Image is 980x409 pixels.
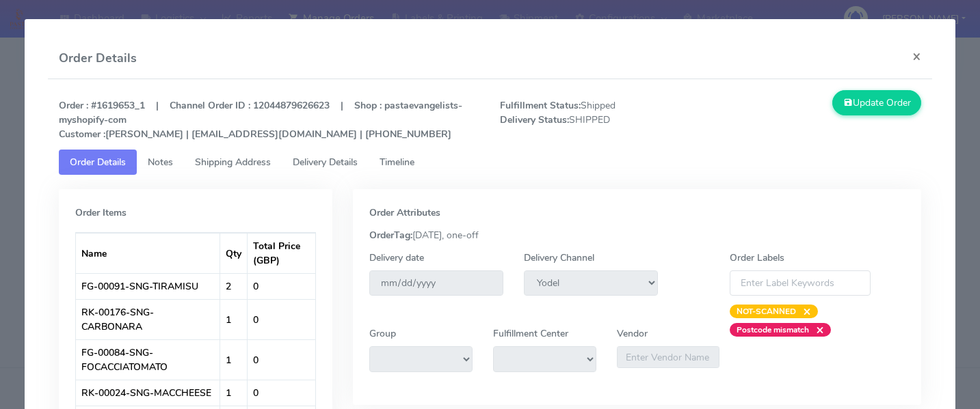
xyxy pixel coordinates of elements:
input: Enter Vendor Name [617,346,720,368]
span: Order Details [70,156,126,169]
label: Order Labels [730,251,784,265]
label: Fulfillment Center [493,326,568,341]
td: 0 [248,273,315,299]
label: Delivery Channel [524,251,594,265]
td: FG-00084-SNG-FOCACCIATOMATO [76,339,220,380]
label: Delivery date [369,251,424,265]
span: Timeline [380,156,414,169]
label: Vendor [617,326,648,341]
span: Notes [148,156,173,169]
strong: Order Items [75,206,127,219]
button: Update Order [832,90,921,115]
span: Shipping Address [195,156,271,169]
td: FG-00091-SNG-TIRAMISU [76,273,220,299]
th: Qty [220,233,248,273]
td: 0 [248,299,315,339]
button: Close [901,38,932,74]
span: × [809,323,824,337]
strong: Order Attributes [369,206,440,219]
th: Total Price (GBP) [248,233,315,273]
h4: Order Details [59,49,137,68]
td: 2 [220,273,248,299]
td: 0 [248,339,315,380]
td: RK-00024-SNG-MACCHEESE [76,380,220,406]
td: 0 [248,380,315,406]
span: × [796,305,811,318]
strong: OrderTag: [369,229,412,242]
strong: Customer : [59,128,105,141]
td: 1 [220,299,248,339]
th: Name [76,233,220,273]
ul: Tabs [59,150,921,175]
label: Group [369,326,396,341]
div: [DATE], one-off [359,228,915,242]
strong: Delivery Status: [500,113,569,126]
strong: NOT-SCANNED [737,306,796,317]
strong: Order : #1619653_1 | Channel Order ID : 12044879626623 | Shop : pastaevangelists-myshopify-com [P... [59,99,462,141]
strong: Postcode mismatch [737,324,809,335]
td: 1 [220,339,248,380]
span: Delivery Details [293,156,358,169]
td: 1 [220,380,248,406]
input: Enter Label Keywords [730,270,871,296]
strong: Fulfillment Status: [500,99,581,112]
span: Shipped SHIPPED [490,98,711,141]
td: RK-00176-SNG-CARBONARA [76,299,220,339]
